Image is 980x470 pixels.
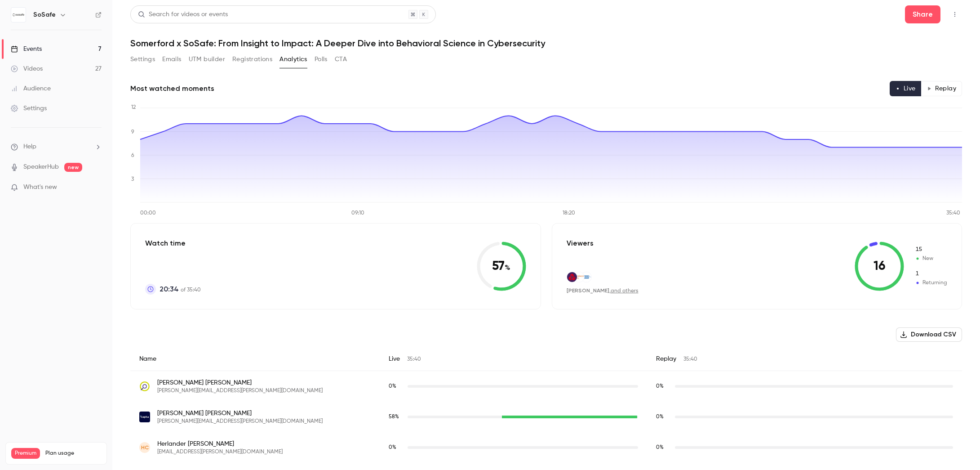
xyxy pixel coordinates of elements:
a: SpeakerHub [23,162,59,172]
tspan: 3 [131,177,134,182]
li: help-dropdown-opener [11,142,102,152]
tspan: 9 [131,130,134,135]
span: [EMAIL_ADDRESS][PERSON_NAME][DOMAIN_NAME] [157,448,283,456]
span: 35:40 [407,357,421,362]
button: UTM builder [189,52,225,67]
button: Registrations [232,52,272,67]
p: Viewers [567,238,594,249]
span: Returning [915,279,947,287]
span: 58 % [389,414,399,420]
span: Premium [11,448,40,459]
button: Replay [921,81,962,96]
span: New [915,255,947,263]
span: Replay watch time [656,443,670,452]
div: Videos [11,64,43,73]
div: michael.atkins@tpr.gov.uk [130,371,962,402]
div: Search for videos or events [138,10,228,19]
tspan: 18:20 [563,210,575,216]
span: 20:34 [160,284,179,295]
span: Replay watch time [656,413,670,421]
button: Live [890,81,922,96]
span: 0 % [656,384,664,389]
button: Analytics [279,52,307,67]
tspan: 35:40 [946,210,960,216]
span: What's new [23,183,57,192]
button: Polls [315,52,328,67]
img: capita.com [139,412,150,422]
span: Live watch time [389,443,403,452]
h6: SoSafe [33,10,56,19]
span: [PERSON_NAME] [PERSON_NAME] [157,409,323,418]
span: Live watch time [389,413,403,421]
img: pickeringtest.com [581,272,591,282]
div: herlander.silva@zohomail.eu [130,432,962,463]
span: 0 % [656,445,664,450]
img: sainsburysbank.co.uk [574,272,584,282]
span: 0 % [389,445,396,450]
span: HC [141,443,149,452]
span: [PERSON_NAME] [567,287,609,294]
button: Share [905,5,940,23]
div: Settings [11,104,47,113]
span: new [64,163,82,172]
tspan: 6 [131,153,134,158]
button: Settings [130,52,155,67]
div: Live [380,347,647,371]
div: Audience [11,84,51,93]
div: Replay [647,347,962,371]
span: Replay watch time [656,382,670,390]
a: and others [611,288,639,294]
span: 35:40 [683,357,697,362]
span: Herlander [PERSON_NAME] [157,439,283,448]
tspan: 00:00 [140,210,156,216]
span: 0 % [389,384,396,389]
button: Download CSV [896,327,962,342]
span: Live watch time [389,382,403,390]
img: tpr.gov.uk [139,381,150,392]
h2: Most watched moments [130,83,214,94]
tspan: 09:10 [351,210,364,216]
h1: Somerford x SoSafe: From Insight to Impact: A Deeper Dive into Behavioral Science in Cybersecurity [130,38,962,49]
button: CTA [335,52,347,67]
button: Emails [162,52,181,67]
span: [PERSON_NAME][EMAIL_ADDRESS][PERSON_NAME][DOMAIN_NAME] [157,387,323,394]
iframe: Noticeable Trigger [91,184,102,192]
img: natwest.com [567,272,577,282]
span: Help [23,142,36,152]
span: 0 % [656,414,664,420]
p: of 35:40 [160,284,201,295]
tspan: 12 [131,105,136,110]
div: neville.bowyer@capita.com [130,402,962,432]
p: Watch time [145,238,201,249]
img: SoSafe [11,8,26,22]
div: Events [11,45,42,54]
span: Returning [915,270,947,278]
span: [PERSON_NAME] [PERSON_NAME] [157,378,323,387]
span: [PERSON_NAME][EMAIL_ADDRESS][PERSON_NAME][DOMAIN_NAME] [157,418,323,425]
span: Plan usage [45,450,101,457]
span: New [915,246,947,254]
div: , [567,287,639,295]
div: Name [130,347,380,371]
